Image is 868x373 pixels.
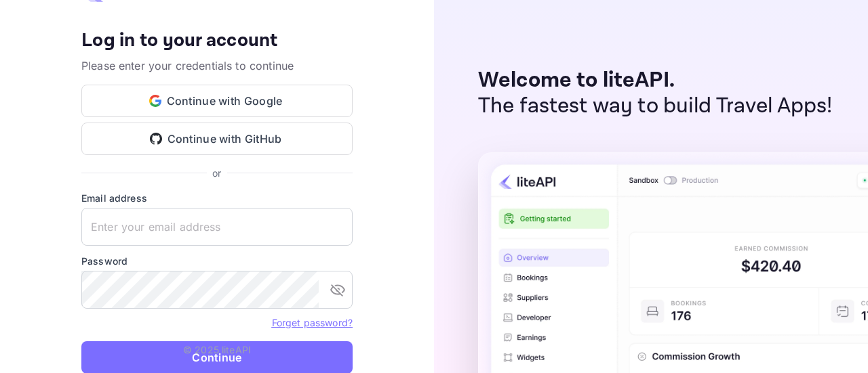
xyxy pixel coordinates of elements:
p: © 2025 liteAPI [183,343,251,357]
h4: Log in to your account [81,29,353,53]
p: Please enter your credentials to continue [81,58,353,74]
p: The fastest way to build Travel Apps! [478,93,833,119]
p: or [212,166,221,180]
label: Password [81,254,353,268]
p: Welcome to liteAPI. [478,68,833,93]
button: toggle password visibility [324,276,351,303]
label: Email address [81,191,353,205]
input: Enter your email address [81,208,353,246]
button: Continue with GitHub [81,123,353,155]
a: Forget password? [272,315,353,329]
a: Forget password? [272,317,353,328]
button: Continue with Google [81,85,353,117]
